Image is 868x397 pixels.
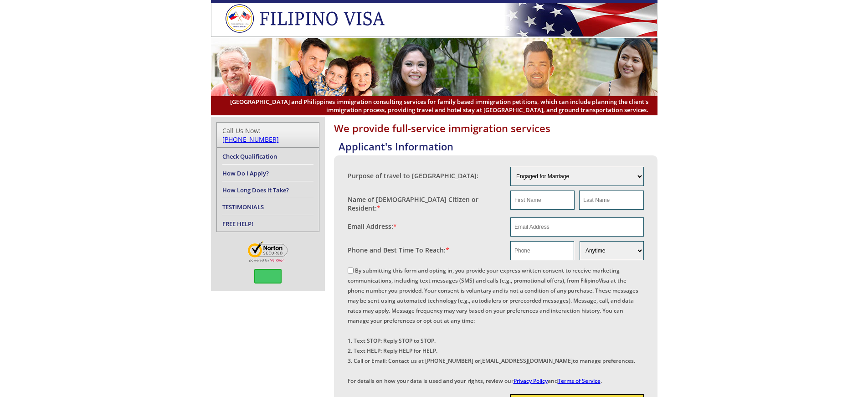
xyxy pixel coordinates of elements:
[348,268,354,273] input: By submitting this form and opting in, you provide your express written consent to receive market...
[334,121,657,135] h1: We provide full-service immigration services
[222,152,277,160] a: Check Qualification
[558,377,601,385] a: Terms of Service
[222,186,289,194] a: How Long Does it Take?
[348,171,478,180] label: Purpose of travel to [GEOGRAPHIC_DATA]:
[222,169,269,177] a: How Do I Apply?
[348,246,449,254] label: Phone and Best Time To Reach:
[348,222,397,231] label: Email Address:
[222,203,264,211] a: TESTIMONIALS
[510,241,574,260] input: Phone
[348,195,502,212] label: Name of [DEMOGRAPHIC_DATA] Citizen or Resident:
[220,98,648,114] span: [GEOGRAPHIC_DATA] and Philippines immigration consulting services for family based immigration pe...
[514,377,548,385] a: Privacy Policy
[222,126,313,144] div: Call Us Now:
[348,267,638,385] label: By submitting this form and opting in, you provide your express written consent to receive market...
[580,241,643,260] select: Phone and Best Reach Time are required.
[222,220,253,228] a: FREE HELP!
[339,139,657,153] h4: Applicant's Information
[510,191,575,210] input: First Name
[579,191,643,210] input: Last Name
[222,135,279,144] a: [PHONE_NUMBER]
[510,217,644,237] input: Email Address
